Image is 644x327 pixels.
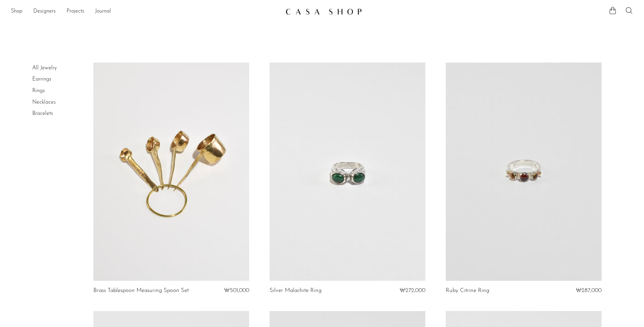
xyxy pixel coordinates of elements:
a: Ruby Citrine Ring [446,288,489,294]
a: Journal [95,7,111,16]
nav: Desktop navigation [11,6,280,17]
a: Earrings [32,76,51,82]
a: Shop [11,7,22,16]
span: ₩287,000 [576,288,602,293]
a: Silver Malachite Ring [270,288,321,294]
a: Bracelets [32,111,53,116]
a: Projects [67,7,84,16]
a: Rings [32,88,45,93]
a: Brass Tablespoon Measuring Spoon Set [93,288,189,294]
span: ₩272,000 [400,288,425,293]
ul: NEW HEADER MENU [11,6,280,17]
span: ₩501,000 [224,288,249,293]
a: Necklaces [32,100,56,105]
a: Designers [33,7,56,16]
a: All Jewelry [32,65,57,71]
